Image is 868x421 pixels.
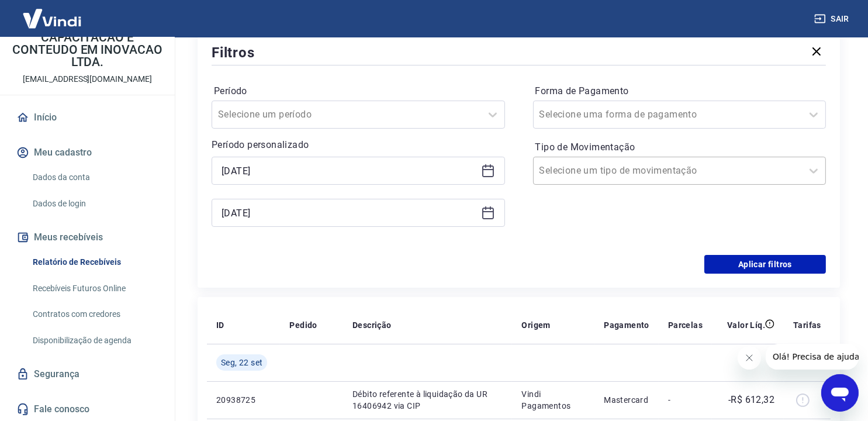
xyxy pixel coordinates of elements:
img: Vindi [14,1,90,36]
iframe: Fechar mensagem [738,346,761,370]
p: Pedido [289,319,317,331]
p: ID [216,319,224,331]
p: Origem [521,319,550,331]
label: Período [214,84,503,98]
p: Débito referente à liquidação da UR 16406942 via CIP [352,388,503,412]
a: Início [14,105,161,130]
a: Dados da conta [28,165,161,189]
p: [EMAIL_ADDRESS][DOMAIN_NAME] [23,73,152,85]
p: Mastercard [604,394,649,406]
button: Meus recebíveis [14,225,161,250]
a: Contratos com credores [28,302,161,326]
label: Forma de Pagamento [535,84,824,98]
p: Parcelas [668,319,703,331]
p: Tarifas [793,319,821,331]
iframe: Mensagem da empresa [766,344,859,370]
p: OXYGEN EXPERIENCIAS, CAPACITACAO E CONTEUDO EM INOVACAO LTDA. [9,19,165,68]
p: Descrição [352,319,392,331]
p: -R$ 612,32 [728,393,774,407]
span: Olá! Precisa de ajuda? [7,8,98,18]
p: Vindi Pagamentos [521,388,585,412]
a: Segurança [14,361,161,387]
p: Pagamento [604,319,649,331]
button: Meu cadastro [14,140,161,165]
p: Período personalizado [212,138,505,152]
label: Tipo de Movimentação [535,140,824,154]
h5: Filtros [212,43,255,62]
iframe: Botão para abrir a janela de mensagens [821,374,859,412]
a: Dados de login [28,192,161,216]
a: Relatório de Recebíveis [28,250,161,274]
p: 20938725 [216,394,271,406]
p: Valor Líq. [727,319,765,331]
a: Recebíveis Futuros Online [28,277,161,301]
button: Sair [812,8,854,30]
input: Data inicial [222,162,476,180]
p: - [668,394,703,406]
input: Data final [222,204,476,222]
button: Aplicar filtros [704,255,826,274]
a: Disponibilização de agenda [28,329,161,353]
span: Seg, 22 set [221,357,262,368]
